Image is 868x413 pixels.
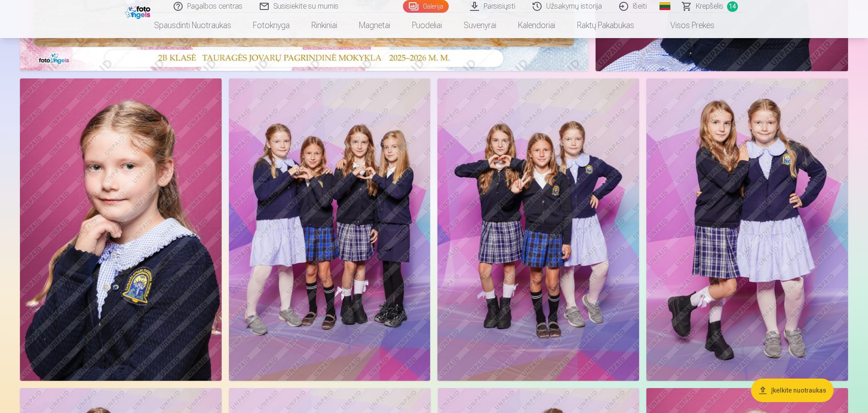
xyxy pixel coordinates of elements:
[125,4,153,19] img: /fa2
[727,1,738,12] span: 14
[696,1,723,12] span: Krepšelis
[401,13,453,38] a: Puodeliai
[242,13,301,38] a: Fotoknyga
[566,13,645,38] a: Raktų pakabukas
[751,379,834,402] button: Įkelkite nuotraukas
[453,13,507,38] a: Suvenyrai
[143,13,242,38] a: Spausdinti nuotraukas
[348,13,401,38] a: Magnetai
[645,13,725,38] a: Visos prekės
[507,13,566,38] a: Kalendoriai
[301,13,348,38] a: Rinkiniai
